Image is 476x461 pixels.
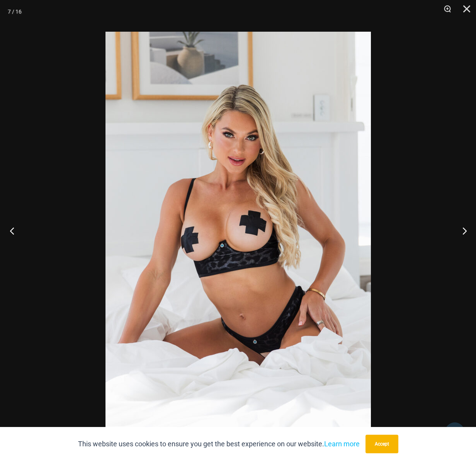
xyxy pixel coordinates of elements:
[324,440,360,448] a: Learn more
[105,32,371,430] img: Nights Fall Silver Leopard 1036 Bra 6046 Thong 08
[8,6,22,17] div: 7 / 16
[365,435,398,453] button: Accept
[447,211,476,250] button: Next
[78,438,360,450] p: This website uses cookies to ensure you get the best experience on our website.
